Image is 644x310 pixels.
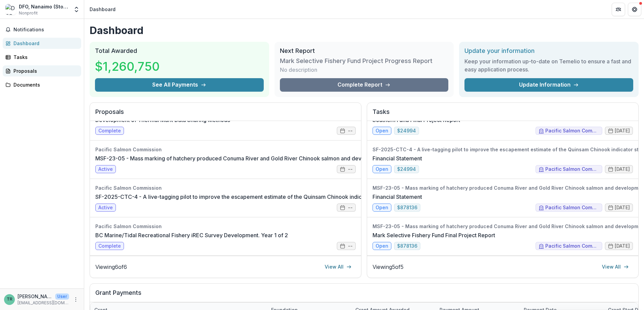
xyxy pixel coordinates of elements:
span: Nonprofit [19,10,38,16]
button: Open entity switcher [72,3,81,16]
a: View All [598,261,633,272]
div: DFO, Nanaimo (Stock Assessment) [19,3,69,10]
h1: Dashboard [90,24,639,36]
a: Financial Statement [373,193,422,201]
button: Get Help [628,3,641,16]
a: Proposals [3,65,81,76]
h2: Total Awarded [95,47,264,55]
div: Proposals [13,67,76,74]
h2: Proposals [95,108,356,121]
div: Thea Rachinski [7,297,12,302]
h2: Update your information [464,47,633,55]
span: Notifications [13,27,78,33]
button: Notifications [3,24,81,35]
a: View All [321,261,356,272]
a: Tasks [3,52,81,63]
button: See All Payments [95,78,264,92]
p: [EMAIL_ADDRESS][DOMAIN_NAME] [18,300,69,306]
p: Viewing 6 of 6 [95,263,127,271]
p: [PERSON_NAME] [18,293,53,300]
a: Dashboard [3,38,81,49]
a: Southern Fund Final Project Report [373,116,460,124]
nav: breadcrumb [87,4,118,14]
a: Mark Selective Fishery Fund Final Project Report [373,231,495,239]
h2: Tasks [373,108,633,121]
a: SF-2025-CTC-4 - A live-tagging pilot to improve the escapement estimate of the Quinsam Chinook in... [95,193,387,201]
h2: Grant Payments [95,289,633,302]
a: BC Marine/Tidal Recreational Fishery iREC Survey Development. Year 1 of 2 [95,231,288,239]
h2: Next Report [280,47,449,55]
div: Dashboard [90,6,116,13]
div: Dashboard [13,40,76,47]
button: Partners [612,3,625,16]
a: Documents [3,79,81,90]
p: Viewing 5 of 5 [373,263,404,271]
a: MSF-23-05 - Mass marking of hatchery produced Conuma River and Gold River Chinook salmon and deve... [95,154,625,162]
h3: Keep your information up-to-date on Temelio to ensure a fast and easy application process. [464,57,633,73]
a: Complete Report [280,78,449,92]
a: Development of Thermal Mark Data Sharing Methods [95,116,230,124]
img: DFO, Nanaimo (Stock Assessment) [5,4,16,15]
h3: Mark Selective Fishery Fund Project Progress Report [280,57,432,65]
h3: $1,260,750 [95,57,160,75]
div: Tasks [13,54,76,61]
p: No description [280,66,317,74]
a: Financial Statement [373,154,422,162]
div: Documents [13,81,76,88]
a: Update Information [464,78,633,92]
button: More [72,296,80,304]
p: User [55,293,69,300]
